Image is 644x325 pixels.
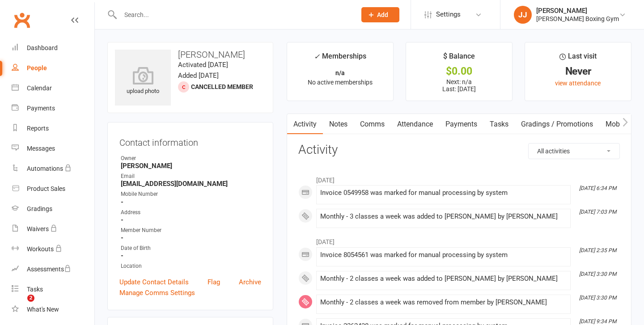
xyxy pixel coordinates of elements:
[320,213,567,220] div: Monthly - 3 classes a week was added to [PERSON_NAME] by [PERSON_NAME]
[335,69,345,76] strong: n/a
[579,209,616,215] i: [DATE] 7:03 PM
[27,286,43,293] div: Tasks
[536,7,619,15] div: [PERSON_NAME]
[391,114,439,135] a: Attendance
[536,15,619,23] div: [PERSON_NAME] Boxing Gym
[121,252,261,260] strong: -
[121,226,261,235] div: Member Number
[239,277,261,287] a: Archive
[579,247,616,253] i: [DATE] 2:35 PM
[320,299,567,306] div: Monthly - 2 classes a week was removed from member by [PERSON_NAME]
[12,139,94,159] a: Messages
[27,266,71,273] div: Assessments
[119,277,189,287] a: Update Contact Details
[27,165,63,172] div: Automations
[320,251,567,259] div: Invoice 8054561 was marked for manual processing by system
[121,154,261,163] div: Owner
[555,80,601,87] a: view attendance
[27,306,59,313] div: What's New
[579,271,616,277] i: [DATE] 3:30 PM
[12,179,94,199] a: Product Sales
[191,83,253,90] span: Cancelled member
[121,244,261,253] div: Date of Birth
[27,205,52,212] div: Gradings
[443,51,475,67] div: $ Balance
[9,295,30,316] iframe: Intercom live chat
[27,125,49,132] div: Reports
[27,44,58,51] div: Dashboard
[27,245,54,253] div: Workouts
[579,185,616,191] i: [DATE] 6:34 PM
[579,295,616,301] i: [DATE] 3:30 PM
[118,8,350,21] input: Search...
[12,159,94,179] a: Automations
[298,143,620,157] h3: Activity
[27,64,47,72] div: People
[12,259,94,279] a: Assessments
[439,114,483,135] a: Payments
[12,199,94,219] a: Gradings
[12,118,94,139] a: Reports
[27,145,55,152] div: Messages
[11,9,33,31] a: Clubworx
[121,162,261,170] strong: [PERSON_NAME]
[436,4,461,25] span: Settings
[308,79,373,86] span: No active memberships
[121,234,261,242] strong: -
[178,61,228,69] time: Activated [DATE]
[178,72,219,80] time: Added [DATE]
[121,172,261,181] div: Email
[320,275,567,283] div: Monthly - 2 classes a week was added to [PERSON_NAME] by [PERSON_NAME]
[208,277,220,287] a: Flag
[287,114,323,135] a: Activity
[323,114,354,135] a: Notes
[559,51,597,67] div: Last visit
[483,114,515,135] a: Tasks
[121,216,261,224] strong: -
[298,232,620,247] li: [DATE]
[12,58,94,78] a: People
[27,105,55,112] div: Payments
[12,98,94,118] a: Payments
[121,190,261,198] div: Mobile Number
[314,51,366,67] div: Memberships
[414,67,504,76] div: $0.00
[414,78,504,93] p: Next: n/a Last: [DATE]
[27,84,52,92] div: Calendar
[298,171,620,185] li: [DATE]
[115,50,266,59] h3: [PERSON_NAME]
[12,279,94,300] a: Tasks
[119,287,195,298] a: Manage Comms Settings
[354,114,391,135] a: Comms
[377,11,388,18] span: Add
[320,189,567,197] div: Invoice 0549958 was marked for manual processing by system
[121,198,261,206] strong: -
[27,185,65,192] div: Product Sales
[121,208,261,217] div: Address
[12,219,94,239] a: Waivers
[579,318,616,325] i: [DATE] 9:34 PM
[12,239,94,259] a: Workouts
[361,7,399,22] button: Add
[27,225,49,232] div: Waivers
[119,134,261,148] h3: Contact information
[12,78,94,98] a: Calendar
[514,6,532,24] div: JJ
[515,114,599,135] a: Gradings / Promotions
[533,67,623,76] div: Never
[121,180,261,188] strong: [EMAIL_ADDRESS][DOMAIN_NAME]
[115,67,171,96] div: upload photo
[12,300,94,320] a: What's New
[27,295,34,302] span: 2
[12,38,94,58] a: Dashboard
[121,262,261,270] div: Location
[314,52,320,61] i: ✓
